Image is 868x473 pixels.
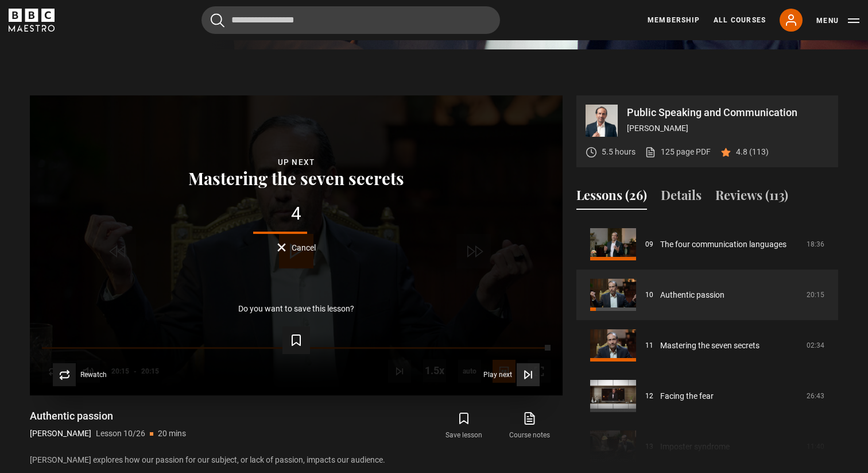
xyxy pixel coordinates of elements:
a: Mastering the seven secrets [660,340,759,352]
a: Facing the fear [660,390,714,402]
p: 5.5 hours [602,146,635,158]
div: 4 [48,205,544,223]
button: Toggle navigation [816,15,859,26]
button: Cancel [277,243,316,252]
button: Lessons (26) [576,186,647,210]
button: Details [661,186,702,210]
button: Play next [483,363,540,386]
h1: Authentic passion [30,409,186,423]
p: Public Speaking and Communication [627,107,829,118]
p: Do you want to save this lesson? [238,305,354,313]
p: [PERSON_NAME] [30,428,91,440]
button: Submit the search query [211,13,224,28]
p: Lesson 10/26 [96,428,145,440]
p: 20 mins [158,428,186,440]
p: [PERSON_NAME] explores how our passion for our subject, or lack of passion, impacts our audience. [30,454,563,466]
svg: BBC Maestro [9,9,55,32]
button: Mastering the seven secrets [185,169,408,187]
a: The four communication languages [660,239,786,251]
a: 125 page PDF [645,146,711,158]
a: Authentic passion [660,289,724,301]
div: Up next [48,156,544,169]
span: Play next [483,371,512,378]
span: Rewatch [80,371,107,378]
a: Membership [648,15,700,25]
button: Rewatch [53,363,107,386]
p: [PERSON_NAME] [627,122,829,134]
button: Reviews (113) [715,186,788,210]
span: Cancel [292,244,316,252]
input: Search [201,6,500,34]
button: Save lesson [431,409,497,443]
a: All Courses [714,15,766,25]
a: Course notes [497,409,563,443]
video-js: Video Player [30,95,563,395]
p: 4.8 (113) [736,146,769,158]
